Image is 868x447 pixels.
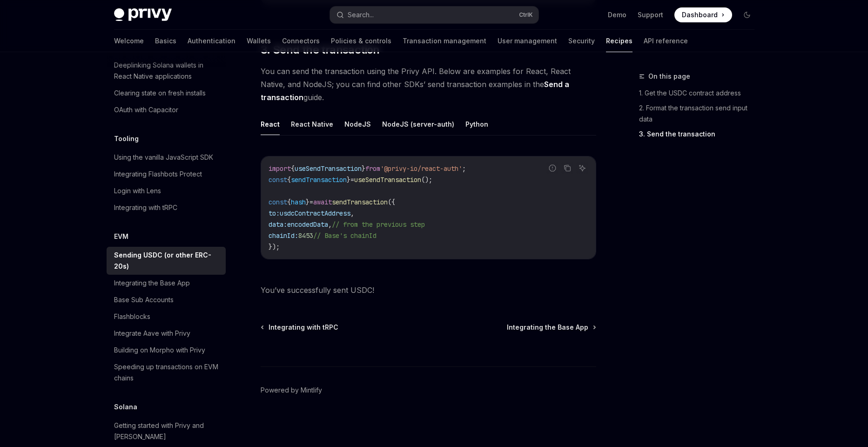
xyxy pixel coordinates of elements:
[287,176,291,184] span: {
[638,10,663,20] a: Support
[261,65,596,104] span: You can send the transaction using the Privy API. Below are examples for React, React Native, and...
[291,164,295,173] span: {
[682,10,718,20] span: Dashboard
[382,113,454,135] button: NodeJS (server-auth)
[107,102,226,118] a: OAuth with Capacitor
[107,275,226,291] a: Integrating the Base App
[608,10,626,20] a: Demo
[155,30,176,52] a: Basics
[261,386,322,395] a: Powered by Mintlify
[332,220,425,229] span: // from the previous step
[114,185,161,196] div: Login with Lens
[421,176,432,184] span: ();
[114,169,202,180] div: Integrating Flashbots Protect
[107,291,226,308] a: Base Sub Accounts
[114,328,190,339] div: Integrate Aave with Privy
[403,30,486,52] a: Transaction management
[639,101,762,127] a: 2. Format the transaction send input data
[114,294,174,305] div: Base Sub Accounts
[291,176,347,184] span: sendTransaction
[568,30,595,52] a: Security
[114,250,220,272] div: Sending USDC (or other ERC-20s)
[114,278,190,289] div: Integrating the Base App
[576,162,588,174] button: Ask AI
[330,7,538,23] button: Search...CtrlK
[114,361,220,384] div: Speeding up transactions on EVM chains
[295,164,362,173] span: useSendTransaction
[107,85,226,102] a: Clearing state on fresh installs
[291,113,333,135] button: React Native
[740,7,754,22] button: Toggle dark mode
[644,30,688,52] a: API reference
[465,113,488,135] button: Python
[269,198,287,206] span: const
[114,8,172,21] img: dark logo
[114,202,177,213] div: Integrating with tRPC
[298,231,313,240] span: 8453
[114,345,205,356] div: Building on Morpho with Privy
[107,417,226,445] a: Getting started with Privy and [PERSON_NAME]
[380,164,462,173] span: '@privy-io/react-auth'
[344,113,371,135] button: NodeJS
[331,30,391,52] a: Policies & controls
[674,7,732,22] a: Dashboard
[546,162,558,174] button: Report incorrect code
[114,30,144,52] a: Welcome
[306,198,310,206] span: }
[313,231,377,240] span: // Base's chainId
[287,198,291,206] span: {
[107,183,226,199] a: Login with Lens
[498,30,557,52] a: User management
[639,127,762,142] a: 3. Send the transaction
[291,198,306,206] span: hash
[188,30,236,52] a: Authentication
[350,176,354,184] span: =
[262,323,338,332] a: Integrating with tRPC
[269,231,298,240] span: chainId:
[362,164,365,173] span: }
[114,231,128,242] h5: EVM
[114,133,139,144] h5: Tooling
[114,311,150,322] div: Flashblocks
[354,176,421,184] span: useSendTransaction
[107,342,226,359] a: Building on Morpho with Privy
[247,30,271,52] a: Wallets
[107,166,226,183] a: Integrating Flashbots Protect
[507,323,588,332] span: Integrating the Base App
[107,57,226,85] a: Deeplinking Solana wallets in React Native applications
[310,198,313,206] span: =
[313,198,332,206] span: await
[519,11,533,19] span: Ctrl K
[261,113,280,135] button: React
[114,60,220,82] div: Deeplinking Solana wallets in React Native applications
[107,199,226,216] a: Integrating with tRPC
[269,243,280,251] span: });
[269,176,287,184] span: const
[114,420,220,442] div: Getting started with Privy and [PERSON_NAME]
[114,104,178,115] div: OAuth with Capacitor
[269,209,280,217] span: to:
[507,323,595,332] a: Integrating the Base App
[3,3,12,12] img: D61PrC9fCdQYAAAAAElFTkSuQmCC
[261,284,596,297] span: You’ve successfully sent USDC!
[561,162,573,174] button: Copy the contents from the code block
[107,359,226,386] a: Speeding up transactions on EVM chains
[347,176,350,184] span: }
[462,164,466,173] span: ;
[114,88,206,99] div: Clearing state on fresh installs
[107,308,226,325] a: Flashblocks
[365,164,380,173] span: from
[332,198,388,206] span: sendTransaction
[639,86,762,101] a: 1. Get the USDC contract address
[269,323,338,332] span: Integrating with tRPC
[648,71,690,82] span: On this page
[350,209,354,217] span: ,
[114,152,213,163] div: Using the vanilla JavaScript SDK
[107,149,226,166] a: Using the vanilla JavaScript SDK
[280,209,350,217] span: usdcContractAddress
[269,220,287,229] span: data:
[388,198,395,206] span: ({
[107,247,226,275] a: Sending USDC (or other ERC-20s)
[269,164,291,173] span: import
[328,220,332,229] span: ,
